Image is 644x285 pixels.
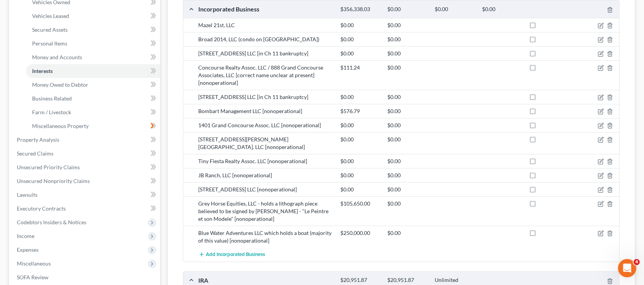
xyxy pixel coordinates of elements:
[383,6,431,13] div: $0.00
[383,21,431,29] div: $0.00
[337,21,384,29] div: $0.00
[383,50,431,57] div: $0.00
[383,36,431,43] div: $0.00
[337,6,384,13] div: $356,338.03
[32,68,53,74] span: Interests
[17,178,90,184] span: Unsecured Nonpriority Claims
[17,274,49,280] span: SOFA Review
[195,21,337,29] div: Mazel 21st, LLC
[195,157,337,165] div: Tiny Fiesta Realty Assoc. LLC [nonoperational]
[26,92,160,105] a: Business Related
[195,276,337,284] div: IRA
[11,202,160,215] a: Executory Contracts
[383,121,431,129] div: $0.00
[337,93,384,101] div: $0.00
[195,121,337,129] div: 1401 Grand Concourse Assoc. LLC [nonoperational]
[337,277,384,284] div: $20,951.87
[32,40,67,47] span: Personal Items
[195,64,337,87] div: Concourse Realty Assoc. LLC / 888 Grand Concourse Associates, LLC [correct name unclear at presen...
[383,107,431,115] div: $0.00
[337,172,384,179] div: $0.00
[383,172,431,179] div: $0.00
[195,36,337,43] div: Broad 2014, LLC (condo on [GEOGRAPHIC_DATA])
[195,93,337,101] div: [STREET_ADDRESS] LLC [in Ch 11 bankruptcy]
[383,186,431,193] div: $0.00
[32,95,72,102] span: Business Related
[17,233,34,239] span: Income
[195,107,337,115] div: Bombart Management LLC [nonoperational]
[383,229,431,237] div: $0.00
[337,200,384,207] div: $105,650.00
[11,174,160,188] a: Unsecured Nonpriority Claims
[11,147,160,160] a: Secured Claims
[11,188,160,202] a: Lawsuits
[431,6,478,13] div: $0.00
[195,172,337,179] div: JB Ranch, LLC [nonoperational]
[337,157,384,165] div: $0.00
[383,157,431,165] div: $0.00
[26,9,160,23] a: Vehicles Leased
[32,109,71,115] span: Farm / Livestock
[337,136,384,143] div: $0.00
[26,23,160,37] a: Secured Assets
[195,229,337,245] div: Blue Water Adventures LLC which holds a boat (majority of this value) [nonoperational]
[195,5,337,13] div: Incorporated Business
[195,50,337,57] div: [STREET_ADDRESS] LLC [in Ch 11 bankruptcy]
[431,277,478,284] div: Unlimited
[337,50,384,57] div: $0.00
[11,160,160,174] a: Unsecured Priority Claims
[26,119,160,133] a: Miscellaneous Property
[26,105,160,119] a: Farm / Livestock
[383,277,431,284] div: $20,951.87
[26,50,160,64] a: Money and Accounts
[32,54,82,60] span: Money and Accounts
[26,37,160,50] a: Personal Items
[337,186,384,193] div: $0.00
[32,13,69,19] span: Vehicles Leased
[618,259,636,277] iframe: Intercom live chat
[195,200,337,223] div: Grey Horse Equities, LLC - holds a lithograph piece believed to be signed by [PERSON_NAME] - "Le ...
[17,246,39,253] span: Expenses
[383,64,431,71] div: $0.00
[478,6,526,13] div: $0.00
[17,164,80,170] span: Unsecured Priority Claims
[634,259,640,265] span: 4
[195,186,337,193] div: [STREET_ADDRESS] LLC [nonoperational]
[337,229,384,237] div: $250,000.00
[32,123,89,129] span: Miscellaneous Property
[26,78,160,92] a: Money Owed to Debtor
[17,260,51,267] span: Miscellaneous
[32,26,68,33] span: Secured Assets
[17,136,59,143] span: Property Analysis
[17,219,86,225] span: Codebtors Insiders & Notices
[383,93,431,101] div: $0.00
[17,191,37,198] span: Lawsuits
[17,150,53,157] span: Secured Claims
[11,133,160,147] a: Property Analysis
[337,121,384,129] div: $0.00
[32,81,88,88] span: Money Owed to Debtor
[199,248,265,262] button: Add Incorporated Business
[26,64,160,78] a: Interests
[17,205,66,212] span: Executory Contracts
[11,270,160,284] a: SOFA Review
[337,107,384,115] div: $576.79
[206,252,265,258] span: Add Incorporated Business
[337,36,384,43] div: $0.00
[337,64,384,71] div: $111.24
[195,136,337,151] div: [STREET_ADDRESS][PERSON_NAME] [GEOGRAPHIC_DATA]. LLC [nonoperational]
[383,200,431,207] div: $0.00
[383,136,431,143] div: $0.00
